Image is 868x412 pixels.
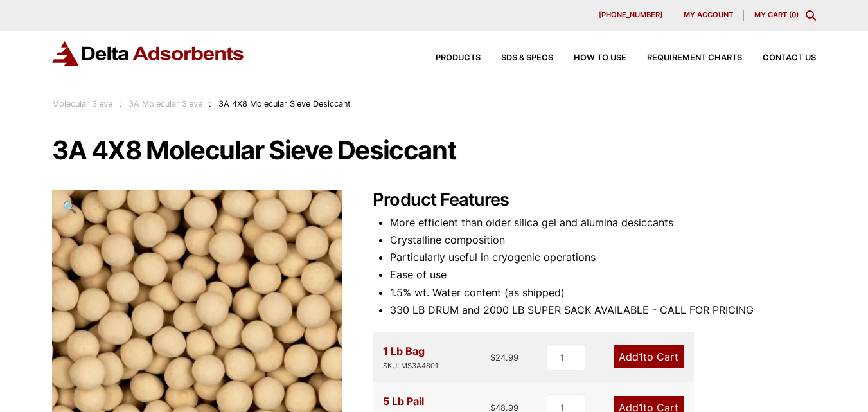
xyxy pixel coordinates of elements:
[373,190,816,211] h2: Product Features
[639,350,643,363] span: 1
[490,352,518,363] bdi: 24.99
[390,301,816,319] li: 330 LB DRUM and 2000 LB SUPER SACK AVAILABLE - CALL FOR PRICING
[52,99,112,109] a: Molecular Sieve
[390,284,816,301] li: 1.5% wt. Water content (as shipped)
[626,54,742,62] a: Requirement Charts
[501,54,553,62] span: SDS & SPECS
[390,231,816,249] li: Crystalline composition
[614,345,684,368] a: Add1to Cart
[415,54,481,62] a: Products
[119,99,121,109] span: :
[52,41,245,66] img: Delta Adsorbents
[390,214,816,231] li: More efficient than older silica gel and alumina desiccants
[754,10,799,19] a: My Cart (0)
[792,10,796,19] span: 0
[599,12,662,19] span: [PHONE_NUMBER]
[673,10,744,21] a: My account
[763,54,816,62] span: Contact Us
[52,137,816,164] h1: 3A 4X8 Molecular Sieve Desiccant
[553,54,626,62] a: How to Use
[436,54,481,62] span: Products
[647,54,742,62] span: Requirement Charts
[390,266,816,283] li: Ease of use
[209,99,211,109] span: :
[589,10,673,21] a: [PHONE_NUMBER]
[490,352,495,363] span: $
[390,249,816,266] li: Particularly useful in cryogenic operations
[383,360,438,372] div: SKU: MS3A4801
[481,54,553,62] a: SDS & SPECS
[62,200,77,214] span: 🔍
[574,54,626,62] span: How to Use
[128,99,202,109] a: 3A Molecular Sieve
[742,54,816,62] a: Contact Us
[684,12,733,19] span: My account
[52,190,87,225] a: View full-screen image gallery
[218,99,351,109] span: 3A 4X8 Molecular Sieve Desiccant
[806,10,816,21] div: Toggle Modal Content
[383,343,438,372] div: 1 Lb Bag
